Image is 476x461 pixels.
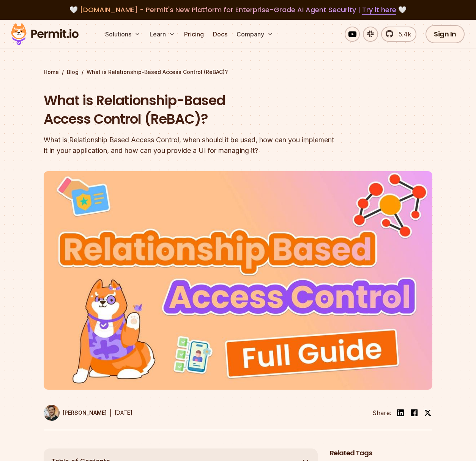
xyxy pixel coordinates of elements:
span: [DOMAIN_NAME] - Permit's New Platform for Enterprise-Grade AI Agent Security | [80,5,396,14]
button: Learn [147,27,178,42]
a: Home [44,68,59,76]
a: Blog [67,68,79,76]
img: twitter [424,409,432,417]
li: Share: [372,408,391,417]
a: Sign In [426,25,465,43]
img: linkedin [396,408,405,417]
a: [PERSON_NAME] [44,405,107,421]
img: Permit logo [8,21,82,47]
button: Solutions [102,27,143,42]
a: Try it here [362,5,396,15]
button: Company [233,27,276,42]
a: Docs [210,27,230,42]
span: 5.4k [394,30,411,39]
a: 5.4k [381,27,416,42]
img: Daniel Bass [44,405,60,421]
div: What is Relationship Based Access Control, when should it be used, how can you implement it in yo... [44,135,335,156]
img: facebook [410,408,419,417]
div: / / [44,68,432,76]
p: [PERSON_NAME] [63,409,107,417]
div: | [110,408,112,417]
time: [DATE] [115,409,132,416]
h1: What is Relationship-Based Access Control (ReBAC)? [44,91,335,129]
a: Pricing [181,27,207,42]
h2: Related Tags [330,448,432,458]
img: What is Relationship-Based Access Control (ReBAC)? [44,171,432,390]
div: 🤍 🤍 [18,5,458,15]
